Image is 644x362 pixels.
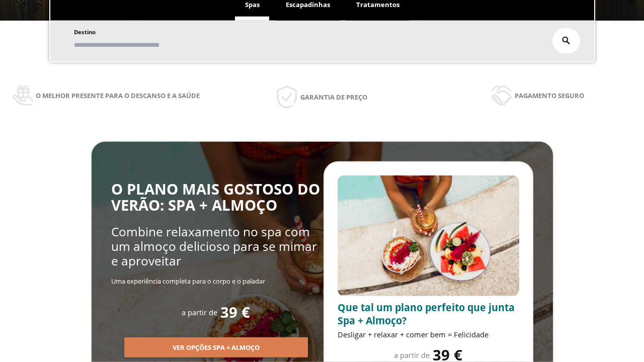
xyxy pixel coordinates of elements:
span: Destino [74,28,96,36]
span: Uma experiência completa para o corpo e o paladar [111,277,265,286]
span: Pagamento seguro [515,90,584,101]
img: promo-sprunch.ElVl7oUD.webp [338,175,519,297]
span: Desligar + relaxar + comer bem = Felicidade [338,329,489,339]
span: Que tal um plano perfeito que junta Spa + Almoço? [338,301,515,327]
span: Combine relaxamento no spa com um almoço delicioso para se mimar e aproveitar [111,223,317,269]
span: O melhor presente para o descanso e a saúde [36,90,200,101]
span: Garantia de preço [300,92,367,103]
span: 39 € [220,304,250,321]
span: a partir de [394,350,430,360]
span: a partir de [182,307,217,317]
button: Ver opções Spa + Almoço [124,337,308,357]
span: O PLANO MAIS GOSTOSO DO VERÃO: SPA + ALMOÇO [111,179,320,216]
a: Ver opções Spa + Almoço [124,343,308,352]
span: Ver opções Spa + Almoço [173,343,260,353]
